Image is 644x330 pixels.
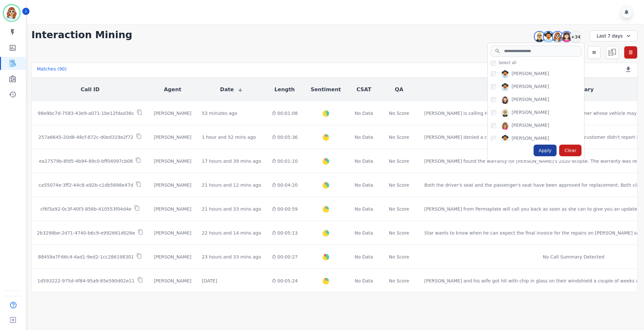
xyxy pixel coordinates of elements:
[37,66,67,75] div: Matches ( 90 )
[512,135,549,143] div: [PERSON_NAME]
[389,158,409,164] div: No Score
[389,182,409,188] div: No Score
[37,278,134,284] p: 1d593222-975d-4f84-95a9-85e590d02e11
[512,109,549,117] div: [PERSON_NAME]
[272,254,298,260] div: 00:00:27
[354,206,374,212] div: No Data
[356,86,371,93] button: CSAT
[154,278,191,284] div: [PERSON_NAME]
[202,206,261,212] div: 21 hours and 33 mins ago
[272,158,298,164] div: 00:01:10
[31,29,132,41] h1: Interaction Mining
[590,30,638,41] div: Last 7 days
[553,86,593,93] button: Call Summary
[39,158,133,164] p: ea17579b-8fd5-4b94-89c0-bff04097cb08
[512,70,549,78] div: [PERSON_NAME]
[202,158,261,164] div: 17 hours and 39 mins ago
[354,278,374,284] div: No Data
[154,254,191,260] div: [PERSON_NAME]
[38,110,134,116] p: 98e9bc7d-7583-43e9-a071-1be12fdad36c
[272,182,298,188] div: 00:04:20
[534,145,557,156] div: Apply
[354,110,374,116] div: No Data
[389,254,409,260] div: No Score
[354,230,374,236] div: No Data
[354,134,374,140] div: No Data
[389,206,409,212] div: No Score
[512,96,549,104] div: [PERSON_NAME]
[202,182,261,188] div: 21 hours and 12 mins ago
[512,83,549,91] div: [PERSON_NAME]
[499,60,516,65] span: Select all
[272,110,298,116] div: 00:01:08
[164,86,181,93] button: Agent
[154,158,191,164] div: [PERSON_NAME]
[272,278,298,284] div: 00:05:24
[389,110,409,116] div: No Score
[202,278,217,284] div: [DATE]
[354,254,374,260] div: No Data
[202,134,256,140] div: 1 hour and 52 mins ago
[154,182,191,188] div: [PERSON_NAME]
[275,86,295,93] button: Length
[354,158,374,164] div: No Data
[39,182,133,188] p: ca55074e-3ff2-44c8-a92b-c1db5698e47d
[37,230,135,236] p: 2b3298be-2d71-4740-b6c9-e992661d026e
[389,278,409,284] div: No Score
[272,206,298,212] div: 00:00:59
[202,254,261,260] div: 23 hours and 33 mins ago
[389,134,409,140] div: No Score
[559,145,582,156] div: Clear
[512,122,549,130] div: [PERSON_NAME]
[154,230,191,236] div: [PERSON_NAME]
[272,134,298,140] div: 00:05:36
[40,206,132,212] p: cf6f3a92-0c3f-40f3-856b-410553f04d4e
[272,230,298,236] div: 00:05:13
[220,86,243,93] button: Date
[202,110,237,116] div: 53 minutes ago
[354,182,374,188] div: No Data
[154,206,191,212] div: [PERSON_NAME]
[39,134,133,140] p: 257a6645-20d8-48cf-872c-d0ed319e2f72
[202,230,261,236] div: 22 hours and 14 mins ago
[81,86,99,93] button: Call ID
[311,86,341,93] button: Sentiment
[154,134,191,140] div: [PERSON_NAME]
[4,5,19,21] img: Bordered avatar
[570,31,581,42] div: +34
[38,254,134,260] p: 88459a7f-66c4-4ad1-9ed2-1cc286198301
[389,230,409,236] div: No Score
[154,110,191,116] div: [PERSON_NAME]
[395,86,403,93] button: QA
